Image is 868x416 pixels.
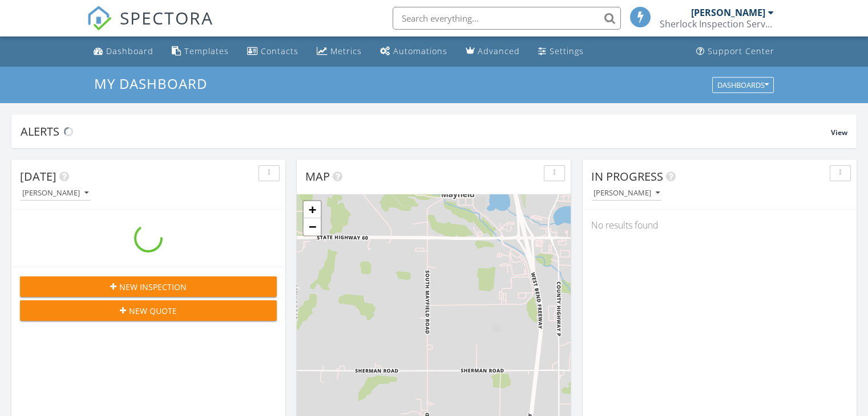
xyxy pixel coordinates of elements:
[184,46,229,56] div: Templates
[129,305,177,317] span: New Quote
[393,7,621,30] input: Search everything...
[20,169,56,184] span: [DATE]
[106,46,154,56] div: Dashboard
[261,46,298,56] div: Contacts
[831,128,847,137] span: View
[376,41,452,62] a: Automations (Basic)
[330,46,362,56] div: Metrics
[708,46,774,56] div: Support Center
[594,189,660,197] div: [PERSON_NAME]
[461,41,524,62] a: Advanced
[304,201,321,218] a: Zoom in
[21,124,831,139] div: Alerts
[478,46,520,56] div: Advanced
[393,46,447,56] div: Automations
[691,7,765,18] div: [PERSON_NAME]
[89,41,158,62] a: Dashboard
[94,74,207,93] span: My Dashboard
[20,276,277,297] button: New Inspection
[243,41,303,62] a: Contacts
[167,41,233,62] a: Templates
[312,41,366,62] a: Metrics
[712,77,774,93] button: Dashboards
[20,186,91,201] button: [PERSON_NAME]
[119,281,187,293] span: New Inspection
[591,186,662,201] button: [PERSON_NAME]
[550,46,584,56] div: Settings
[87,15,213,39] a: SPECTORA
[120,6,213,30] span: SPECTORA
[583,210,857,240] div: No results found
[717,81,769,89] div: Dashboards
[304,218,321,235] a: Zoom out
[534,41,588,62] a: Settings
[20,300,277,321] button: New Quote
[692,41,779,62] a: Support Center
[591,169,663,184] span: In Progress
[22,189,88,197] div: [PERSON_NAME]
[305,169,330,184] span: Map
[660,18,774,30] div: Sherlock Inspection Services LLC
[87,6,112,31] img: The Best Home Inspection Software - Spectora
